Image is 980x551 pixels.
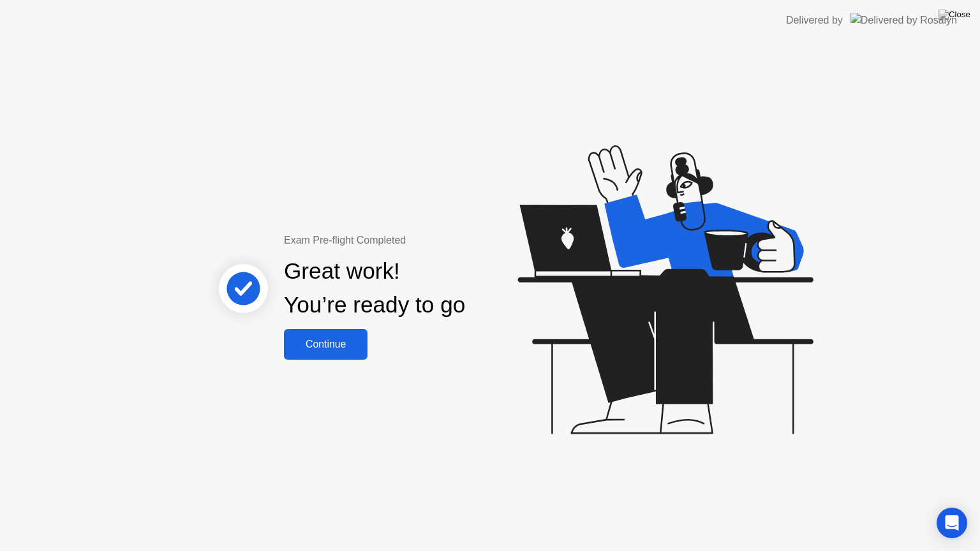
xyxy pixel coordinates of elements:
[939,10,970,20] img: Close
[284,233,547,248] div: Exam Pre-flight Completed
[288,339,364,350] div: Continue
[786,13,843,28] div: Delivered by
[284,329,367,360] button: Continue
[937,508,967,538] div: Open Intercom Messenger
[850,13,957,27] img: Delivered by Rosalyn
[284,254,465,322] div: Great work! You’re ready to go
